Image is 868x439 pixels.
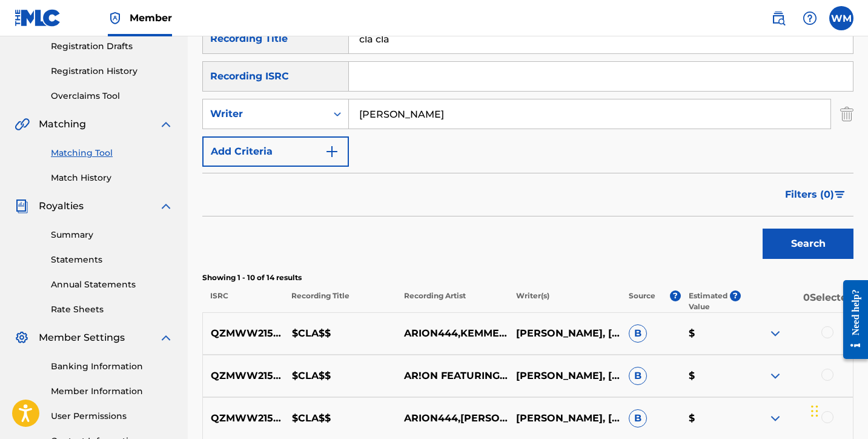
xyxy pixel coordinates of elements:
p: Recording Artist [396,290,508,312]
img: Top Rightsholder [108,11,122,25]
div: User Menu [829,6,853,30]
img: expand [768,411,783,426]
span: Filters ( 0 ) [785,187,834,202]
img: expand [159,117,173,132]
p: $CLA$$ [284,326,396,341]
p: $ [681,411,741,426]
span: Member Settings [39,330,125,345]
a: Statements [51,253,173,266]
a: Overclaims Tool [51,90,173,102]
iframe: Resource Center [834,268,868,372]
a: Match History [51,172,173,184]
p: AR!ON FEATURING [PERSON_NAME] AND [PERSON_NAME] [396,369,508,383]
a: Registration Drafts [51,40,173,53]
img: help [803,11,817,25]
p: QZMWW2156065 [203,411,284,426]
img: expand [768,369,783,383]
img: 9d2ae6d4665cec9f34b9.svg [325,144,339,159]
img: Member Settings [15,330,29,345]
img: expand [159,199,173,213]
p: QZMWW2156065 [203,326,284,341]
span: ? [670,290,681,301]
p: Showing 1 - 10 of 14 results [202,272,853,283]
span: B [629,409,647,427]
p: ARION444,KEMMERY,[GEOGRAPHIC_DATA] [396,326,508,341]
p: $CLA$$ [284,411,396,426]
a: Matching Tool [51,147,173,159]
button: Search [763,229,853,259]
a: User Permissions [51,410,173,423]
a: Registration History [51,65,173,78]
p: 0 Selected [741,290,853,312]
div: Writer [210,107,319,121]
a: Summary [51,229,173,241]
img: expand [159,330,173,345]
img: MLC Logo [15,9,61,27]
a: Banking Information [51,360,173,373]
p: $ [681,369,741,383]
p: Estimated Value [689,290,730,312]
p: $ [681,326,741,341]
form: Search Form [202,24,853,265]
button: Filters (0) [778,179,853,210]
a: Public Search [766,6,790,30]
iframe: Chat Widget [807,381,868,439]
p: ARION444,[PERSON_NAME],WANGLET [396,411,508,426]
p: Source [629,290,655,312]
span: ? [730,290,741,301]
span: Matching [39,117,86,132]
button: Add Criteria [202,136,349,167]
p: [PERSON_NAME], [PERSON_NAME], [PERSON_NAME] [508,326,620,341]
p: QZMWW2156065 [203,369,284,383]
p: Recording Title [283,290,396,312]
span: Royalties [39,199,84,213]
div: Help [798,6,822,30]
span: B [629,324,647,343]
img: expand [768,326,783,341]
p: ISRC [202,290,283,312]
a: Rate Sheets [51,303,173,316]
div: Drag [811,393,818,429]
p: [PERSON_NAME], [PERSON_NAME], [PERSON_NAME] [508,411,620,426]
p: [PERSON_NAME], [PERSON_NAME], [PERSON_NAME] [508,369,620,383]
p: Writer(s) [508,290,621,312]
img: Matching [15,117,30,132]
img: search [771,11,786,25]
img: filter [835,191,845,198]
span: Member [130,11,172,25]
img: Royalties [15,199,29,213]
a: Member Information [51,385,173,398]
img: Delete Criterion [840,99,853,129]
a: Annual Statements [51,278,173,291]
span: B [629,367,647,385]
p: $CLA$$ [284,369,396,383]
